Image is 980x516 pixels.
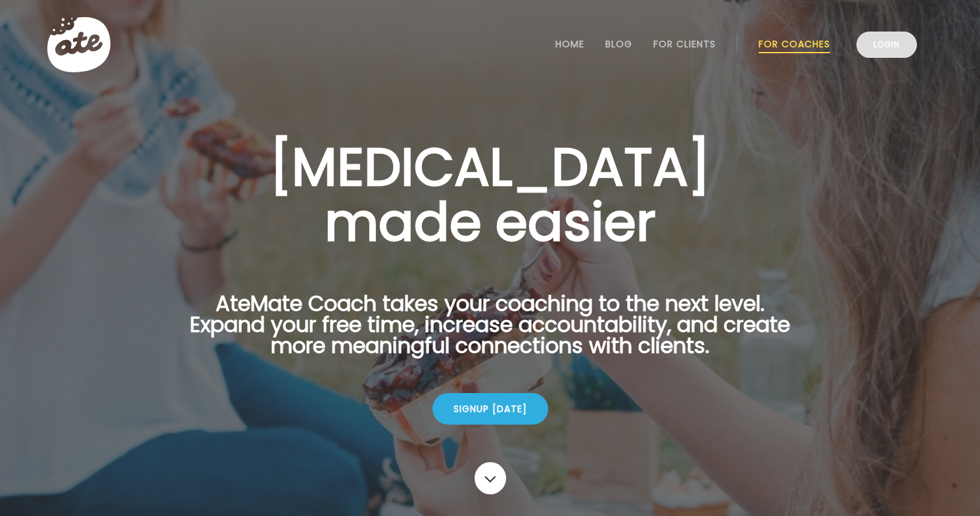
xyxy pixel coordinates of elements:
a: Blog [605,39,632,49]
a: For Clients [653,39,716,49]
a: Home [555,39,584,49]
p: AteMate Coach takes your coaching to the next level. Expand your free time, increase accountabili... [170,293,811,372]
a: Login [856,32,917,58]
h1: [MEDICAL_DATA] made easier [170,139,811,250]
a: For Coaches [758,39,830,49]
div: Signup [DATE] [432,393,548,425]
